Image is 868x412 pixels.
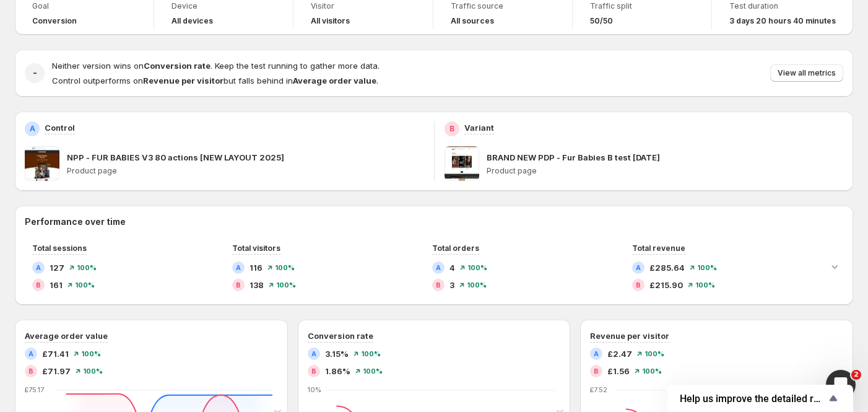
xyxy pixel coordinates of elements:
[590,330,669,342] h3: Revenue per visitor
[632,243,685,253] span: Total revenue
[311,16,350,26] h4: All visitors
[607,348,632,360] span: £2.47
[25,330,108,342] h3: Average order value
[67,151,284,164] p: NPP - FUR BABIES V3 80 actions [NEW LAYOUT 2025]
[826,258,843,275] button: Expand chart
[30,124,35,134] h2: A
[32,243,87,253] span: Total sessions
[50,261,64,274] span: 127
[236,281,241,289] h2: B
[851,370,861,380] span: 2
[28,350,33,357] h2: A
[36,281,41,289] h2: B
[361,350,381,357] span: 100%
[729,1,836,11] span: Test duration
[308,385,321,394] text: 10%
[467,281,487,289] span: 100%
[451,1,555,11] span: Traffic source
[826,370,856,400] iframe: Intercom live chat
[28,367,33,375] h2: B
[449,124,454,134] h2: B
[467,264,487,271] span: 100%
[81,350,101,357] span: 100%
[325,348,349,360] span: 3.15%
[171,1,276,11] span: Device
[171,16,213,26] h4: All devices
[695,281,715,289] span: 100%
[36,264,41,271] h2: A
[293,76,376,85] strong: Average order value
[42,365,71,377] span: £71.97
[311,367,316,375] h2: B
[642,367,662,375] span: 100%
[83,367,103,375] span: 100%
[311,350,316,357] h2: A
[464,121,494,134] p: Variant
[52,61,380,71] span: Neither version wins on . Keep the test running to gather more data.
[680,393,826,405] span: Help us improve the detailed report for A/B campaigns
[32,16,77,26] span: Conversion
[436,281,441,289] h2: B
[276,281,296,289] span: 100%
[445,146,479,181] img: BRAND NEW PDP - Fur Babies B test October 2025
[449,261,455,274] span: 4
[636,264,641,271] h2: A
[308,330,373,342] h3: Conversion rate
[770,64,843,82] button: View all metrics
[487,151,660,164] p: BRAND NEW PDP - Fur Babies B test [DATE]
[50,279,63,291] span: 161
[32,1,136,11] span: Goal
[697,264,717,271] span: 100%
[52,76,378,85] span: Control outperforms on but falls behind in .
[363,367,383,375] span: 100%
[25,146,59,181] img: NPP - FUR BABIES V3 80 actions [NEW LAYOUT 2025]
[594,350,599,357] h2: A
[33,67,37,79] h2: -
[75,281,95,289] span: 100%
[432,243,479,253] span: Total orders
[649,279,683,291] span: £215.90
[77,264,97,271] span: 100%
[275,264,295,271] span: 100%
[436,264,441,271] h2: A
[680,391,841,406] button: Show survey - Help us improve the detailed report for A/B campaigns
[325,365,350,377] span: 1.86%
[67,166,424,176] p: Product page
[729,16,836,26] span: 3 days 20 hours 40 minutes
[590,385,607,394] text: £7.52
[250,261,263,274] span: 116
[590,16,613,26] span: 50/50
[487,166,844,176] p: Product page
[649,261,685,274] span: £285.64
[590,1,694,11] span: Traffic split
[236,264,241,271] h2: A
[25,385,44,394] text: £75.17
[449,279,454,291] span: 3
[451,16,494,26] h4: All sources
[311,1,415,11] span: Visitor
[25,216,843,228] h2: Performance over time
[143,76,224,85] strong: Revenue per visitor
[42,348,69,360] span: £71.41
[250,279,264,291] span: 138
[144,61,210,71] strong: Conversion rate
[644,350,664,357] span: 100%
[636,281,641,289] h2: B
[594,367,599,375] h2: B
[607,365,630,377] span: £1.56
[778,68,836,78] span: View all metrics
[232,243,280,253] span: Total visitors
[45,121,75,134] p: Control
